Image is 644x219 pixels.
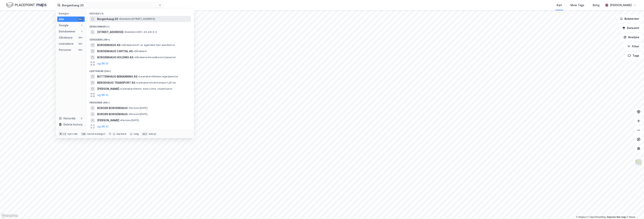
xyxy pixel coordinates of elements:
div: 99+ [78,36,83,39]
div: Leietakere (99+) [86,67,194,74]
span: • [134,56,135,59]
button: Tags [625,52,642,60]
span: Leietaker • Godstransport på vei [136,81,176,84]
span: [STREET_ADDRESS] [97,30,123,34]
div: Kategori [59,12,85,15]
div: Eiendommer [59,29,75,34]
span: Person • [DATE] [128,113,148,116]
div: Historikk [59,116,75,121]
div: 99+ [78,48,83,51]
span: • [119,17,120,20]
span: • [128,113,130,116]
span: BORGER BORGENHAUG [97,106,128,110]
button: Analyse [620,33,642,41]
div: Eiendommer (1) [86,22,194,29]
div: 1 [80,24,83,27]
button: og 96 til [97,124,108,129]
span: BORGENHAUG HOLDING AS [97,55,133,60]
button: Filter [624,43,642,50]
span: Leietaker • Allmenn legetjeneste [138,75,178,78]
span: Leietaker • Selvst. kunst.virks. visuell kunst [120,87,172,90]
span: Person • [DATE] [120,119,139,122]
span: Eiendom • 3201-43-48-0-0 [124,31,157,34]
span: Person • [DATE] [128,107,148,110]
span: [PERSON_NAME] [97,87,119,91]
span: BORGENHAUG CAPITAL AS [97,49,133,54]
iframe: Chat Widget [625,201,644,219]
div: Delete history [63,122,83,127]
div: velg [133,132,139,136]
span: • [133,50,135,53]
button: og 96 til [97,93,108,97]
span: Borgenhaug 20 [97,17,118,21]
div: Personer [59,48,71,52]
span: • [124,31,125,33]
div: 99+ [78,18,83,21]
span: • [120,87,121,90]
span: Eiendom • [STREET_ADDRESS] [119,17,155,21]
span: • [128,107,130,109]
div: Alle [59,17,64,21]
button: Datasett [619,24,642,32]
a: Improve this map [607,216,626,218]
span: BOTTENHAUG BEMANNING AS [97,74,137,79]
div: tab [81,132,87,136]
span: • [136,81,137,84]
button: Bokmerker [617,15,642,23]
div: 0 [80,117,83,120]
span: Gårdeiere • Utl. av egen/leid fast eiendom el. [121,44,175,47]
div: Google (1) [86,9,194,16]
span: Gårdeiere • Hovedkontortjenester [134,56,176,59]
a: Mapbox homepage [1,213,18,218]
div: avbryt [148,132,156,136]
span: • [121,44,122,46]
div: Mine Tags [570,3,584,7]
div: ⌘ + k [59,132,67,136]
span: • [120,119,121,122]
div: nytt søk [68,132,78,136]
div: Leietakere [59,41,74,46]
div: Gårdeiere [59,35,73,40]
span: BORGENHAUG AS [97,43,120,47]
div: Kontrollprogram for chat [625,201,644,219]
a: OpenStreetMap [587,216,606,218]
div: neste kategori [87,132,105,136]
img: logo.f888ab2527a4732fd821a326f86c7f29.svg [6,2,46,8]
div: Bolig [593,3,599,7]
div: [PERSON_NAME] [610,3,632,7]
span: Gårdeiere [133,50,147,53]
span: BORGER BORGENHAUG [97,112,128,117]
div: esc [142,132,148,136]
input: Søk på adresse, matrikkel, gårdeiere, leietakere eller personer [61,2,158,8]
div: 1 [80,30,83,33]
img: Z [635,159,642,166]
div: Gårdeiere (99+) [86,35,194,42]
div: 99+ [78,42,83,45]
div: Kart [557,3,562,7]
div: Google [59,23,69,28]
span: • [138,75,139,78]
a: Mapbox [576,216,587,218]
button: og 96 til [97,61,108,66]
span: [PERSON_NAME] [97,118,119,123]
div: markere [116,132,126,136]
div: Personer (99+) [86,98,194,105]
span: BERGEHAUG TRANSPORT AS [97,80,135,85]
